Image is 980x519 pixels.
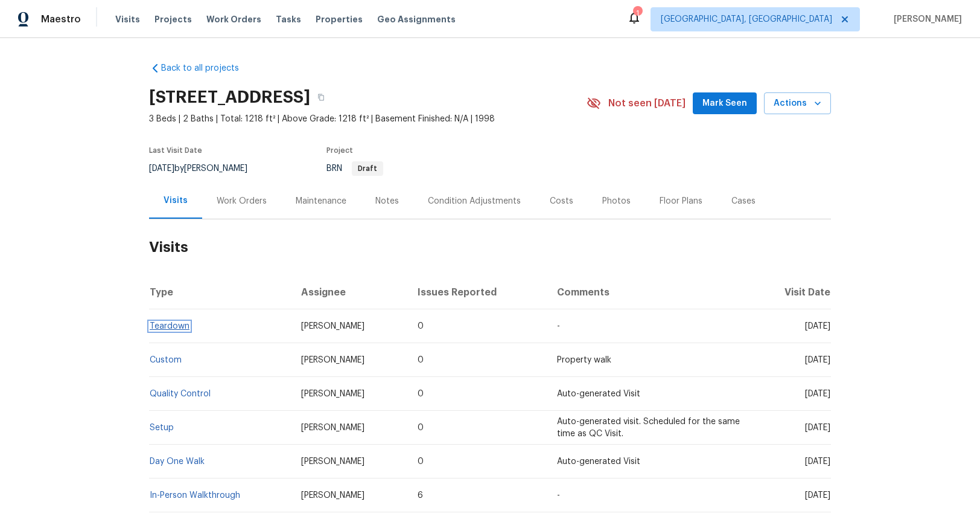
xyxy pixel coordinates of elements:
[805,322,830,330] span: [DATE]
[154,13,192,25] span: Projects
[557,457,640,466] span: Auto-generated Visit
[377,13,456,25] span: Geo Assignments
[428,195,521,207] div: Condition Adjustments
[608,97,686,109] span: Not seen [DATE]
[774,96,821,111] span: Actions
[149,219,831,276] h2: Visits
[316,13,363,25] span: Properties
[149,91,310,103] h2: [STREET_ADDRESS]
[805,491,830,500] span: [DATE]
[149,161,262,176] div: by [PERSON_NAME]
[752,276,831,309] th: Visit Date
[41,13,81,25] span: Maestro
[557,390,640,398] span: Auto-generated Visit
[149,62,265,74] a: Back to all projects
[149,147,202,154] span: Last Visit Date
[418,491,423,500] span: 6
[115,13,140,25] span: Visits
[149,276,291,309] th: Type
[602,195,631,207] div: Photos
[301,491,364,500] span: [PERSON_NAME]
[276,15,301,24] span: Tasks
[633,7,641,19] div: 1
[418,457,424,466] span: 0
[150,491,240,500] a: In-Person Walkthrough
[301,322,364,330] span: [PERSON_NAME]
[326,164,383,173] span: BRN
[301,356,364,364] span: [PERSON_NAME]
[805,457,830,466] span: [DATE]
[296,195,346,207] div: Maintenance
[418,390,424,398] span: 0
[557,356,611,364] span: Property walk
[301,424,364,432] span: [PERSON_NAME]
[291,276,409,309] th: Assignee
[149,164,174,173] span: [DATE]
[150,356,182,364] a: Custom
[557,322,560,330] span: -
[550,195,573,207] div: Costs
[805,390,830,398] span: [DATE]
[805,356,830,364] span: [DATE]
[150,424,174,432] a: Setup
[326,147,353,154] span: Project
[375,195,399,207] div: Notes
[418,356,424,364] span: 0
[418,424,424,432] span: 0
[150,322,189,330] a: Teardown
[301,457,364,466] span: [PERSON_NAME]
[217,195,267,207] div: Work Orders
[557,491,560,500] span: -
[353,165,382,172] span: Draft
[408,276,547,309] th: Issues Reported
[310,86,332,108] button: Copy Address
[731,195,756,207] div: Cases
[206,13,261,25] span: Work Orders
[164,195,188,207] div: Visits
[693,92,757,115] button: Mark Seen
[661,13,832,25] span: [GEOGRAPHIC_DATA], [GEOGRAPHIC_DATA]
[660,195,702,207] div: Floor Plans
[150,457,205,466] a: Day One Walk
[702,96,747,111] span: Mark Seen
[150,390,211,398] a: Quality Control
[557,417,740,438] span: Auto-generated visit. Scheduled for the same time as QC Visit.
[149,113,587,125] span: 3 Beds | 2 Baths | Total: 1218 ft² | Above Grade: 1218 ft² | Basement Finished: N/A | 1998
[301,390,364,398] span: [PERSON_NAME]
[418,322,424,330] span: 0
[764,92,831,115] button: Actions
[889,13,962,25] span: [PERSON_NAME]
[805,424,830,432] span: [DATE]
[547,276,752,309] th: Comments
